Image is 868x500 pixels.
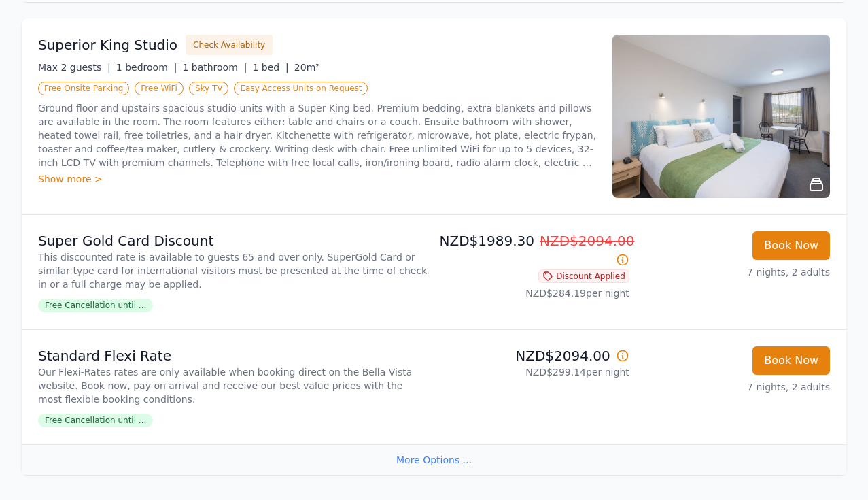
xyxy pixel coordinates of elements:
[440,346,629,365] p: NZD$2094.00
[38,346,429,365] p: Standard Flexi Rate
[440,286,629,300] p: NZD$284.19 per night
[22,444,846,475] div: More Options ...
[38,35,177,54] h3: Superior King Studio
[440,365,629,379] p: NZD$299.14 per night
[294,62,319,73] span: 20m²
[540,233,635,249] span: NZD$2094.00
[182,62,247,73] span: 1 bathroom |
[38,414,153,427] span: Free Cancellation until ...
[38,299,153,312] span: Free Cancellation until ...
[189,82,229,95] span: Sky TV
[752,231,830,260] button: Book Now
[640,380,830,394] p: 7 nights, 2 adults
[640,265,830,279] p: 7 nights, 2 adults
[38,231,429,250] p: Super Gold Card Discount
[752,346,830,375] button: Book Now
[186,35,273,55] button: Check Availability
[538,269,629,283] span: Discount Applied
[38,172,596,186] div: Show more >
[38,62,111,73] span: Max 2 guests |
[135,82,184,95] span: Free WiFi
[38,101,596,169] p: Ground floor and upstairs spacious studio units with a Super King bed. Premium bedding, extra bla...
[38,365,429,406] p: Our Flexi-Rates rates are only available when booking direct on the Bella Vista website. Book now...
[234,82,368,95] span: Easy Access Units on Request
[116,62,177,73] span: 1 bedroom |
[38,82,129,95] span: Free Onsite Parking
[38,250,429,291] p: This discounted rate is available to guests 65 and over only. SuperGold Card or similar type card...
[440,231,629,269] p: NZD$1989.30
[252,62,288,73] span: 1 bed |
